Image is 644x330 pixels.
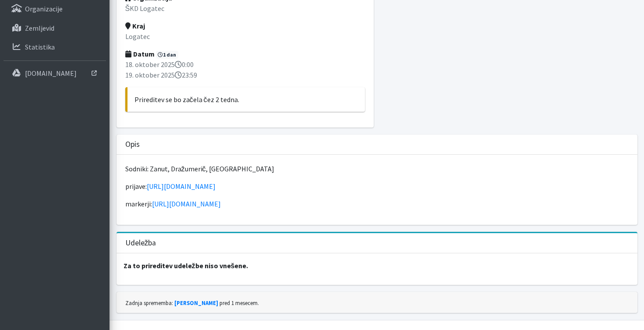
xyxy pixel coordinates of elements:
strong: Kraj [125,21,145,30]
a: Statistika [4,38,106,56]
h3: Udeležba [125,238,156,248]
a: [PERSON_NAME] [174,299,218,306]
p: Organizacije [25,4,63,13]
strong: Datum [125,50,155,58]
p: prijave: [125,181,629,192]
p: ŠKD Logatec [125,3,365,14]
p: Logatec [125,31,365,42]
p: 18. oktober 2025 0:00 19. oktober 2025 23:59 [125,59,365,80]
a: [DOMAIN_NAME] [4,64,106,82]
p: markerji: [125,199,629,209]
p: Sodniki: Zanut, Dražumerič, [GEOGRAPHIC_DATA] [125,163,629,174]
h3: Opis [125,140,140,149]
a: [URL][DOMAIN_NAME] [147,182,216,191]
p: Zemljevid [25,24,54,32]
span: 1 dan [156,51,179,59]
a: [URL][DOMAIN_NAME] [152,199,221,208]
p: Prireditev se bo začela čez 2 tedna. [134,94,358,105]
a: Zemljevid [4,19,106,37]
small: Zadnja sprememba: pred 1 mesecem. [125,299,259,306]
strong: Za to prireditev udeležbe niso vnešene. [124,261,248,270]
p: Statistika [25,43,55,51]
p: [DOMAIN_NAME] [25,69,77,78]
